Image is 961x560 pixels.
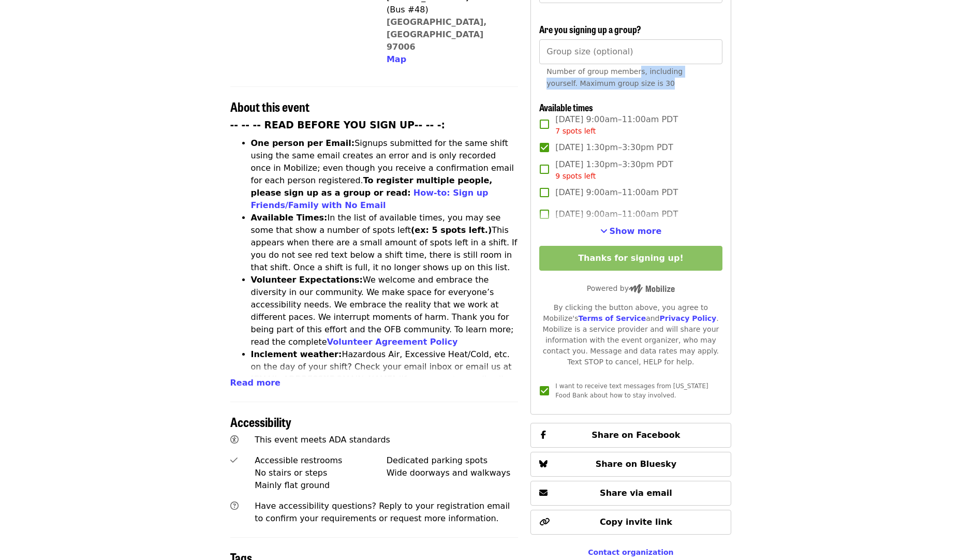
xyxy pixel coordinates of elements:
[387,54,406,64] span: Map
[387,53,406,66] button: Map
[600,488,672,498] span: Share via email
[530,452,731,477] button: Share on Bluesky
[629,284,675,293] img: Powered by Mobilize
[600,517,672,527] span: Copy invite link
[530,423,731,448] button: Share on Facebook
[411,225,492,235] strong: (ex: 5 spots left.)
[255,501,510,523] span: Have accessibility questions? Reply to your registration email to confirm your requirements or re...
[555,141,673,154] span: [DATE] 1:30pm–3:30pm PDT
[230,377,280,389] button: Read more
[230,455,238,465] i: check icon
[387,454,519,467] div: Dedicated parking spots
[387,4,510,16] div: (Bus #48)
[539,246,722,271] button: Thanks for signing up!
[555,172,596,180] span: 9 spots left
[530,481,731,506] button: Share via email
[539,302,722,367] div: By clicking the button above, you agree to Mobilize's and . Mobilize is a service provider and wi...
[588,548,673,556] a: Contact organization
[255,467,387,479] div: No stairs or steps
[327,337,458,347] a: Volunteer Agreement Policy
[592,430,680,440] span: Share on Facebook
[555,127,596,135] span: 7 spots left
[387,467,519,479] div: Wide doorways and walkways
[539,39,722,64] input: [object Object]
[555,382,708,399] span: I want to receive text messages from [US_STATE] Food Bank about how to stay involved.
[555,158,673,182] span: [DATE] 1:30pm–3:30pm PDT
[255,435,390,445] span: This event meets ADA standards
[387,17,487,52] a: [GEOGRAPHIC_DATA], [GEOGRAPHIC_DATA] 97006
[251,188,489,210] a: How-to: Sign up Friends/Family with No Email
[251,137,519,212] li: Signups submitted for the same shift using the same email creates an error and is only recorded o...
[659,314,716,322] a: Privacy Policy
[230,97,309,115] span: About this event
[610,226,662,236] span: Show more
[230,120,446,130] strong: -- -- -- READ BEFORE YOU SIGN UP-- -- -:
[251,349,342,359] strong: Inclement weather:
[230,501,239,511] i: question-circle icon
[587,284,675,292] span: Powered by
[555,113,678,137] span: [DATE] 9:00am–11:00am PDT
[539,22,641,36] span: Are you signing up a group?
[555,186,678,199] span: [DATE] 9:00am–11:00am PDT
[230,412,291,431] span: Accessibility
[230,435,239,445] i: universal-access icon
[251,274,519,348] li: We welcome and embrace the diversity in our community. We make space for everyone’s accessibility...
[578,314,646,322] a: Terms of Service
[530,510,731,535] button: Copy invite link
[596,459,677,469] span: Share on Bluesky
[555,208,678,220] span: [DATE] 9:00am–11:00am PDT
[251,213,328,223] strong: Available Times:
[251,275,363,285] strong: Volunteer Expectations:
[539,100,593,114] span: Available times
[251,138,355,148] strong: One person per Email:
[251,348,519,410] li: Hazardous Air, Excessive Heat/Cold, etc. on the day of your shift? Check your email inbox or emai...
[251,212,519,274] li: In the list of available times, you may see some that show a number of spots left This appears wh...
[251,175,493,198] strong: To register multiple people, please sign up as a group or read:
[600,225,662,238] button: See more timeslots
[546,67,683,87] span: Number of group members, including yourself. Maximum group size is 30
[230,378,280,388] span: Read more
[255,479,387,492] div: Mainly flat ground
[255,454,387,467] div: Accessible restrooms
